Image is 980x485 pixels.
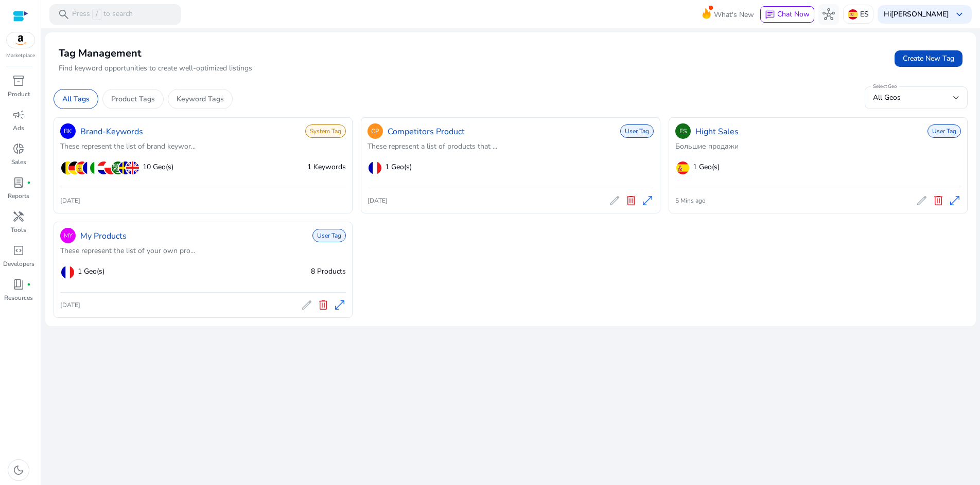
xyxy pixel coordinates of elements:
a: Competitors Product [388,125,465,138]
p: Ads [13,123,24,133]
span: / [92,9,101,20]
a: Hight Sales [695,125,739,138]
span: dark_mode [12,464,25,476]
span: All Geos [873,93,901,102]
span: User Tag [620,124,654,138]
p: Press to search [72,9,133,20]
span: delete [625,194,637,207]
span: ES [679,127,687,136]
span: open_in_full [641,194,654,207]
span: 10 Geo(s) [143,161,173,172]
span: What's New [714,6,754,24]
span: 5 Mins ago [675,196,706,205]
span: edit [916,194,928,207]
p: These represent the list of brand keywor... [60,141,346,152]
b: [PERSON_NAME] [891,9,949,19]
p: Reports [8,191,29,201]
p: These represent the list of your own pro... [60,245,346,256]
p: These represent a list of products that ... [367,141,653,152]
span: chat [765,10,775,20]
span: search [58,8,70,21]
span: [DATE] [367,196,388,205]
p: Tools [11,225,26,235]
p: Product Tags [111,94,155,104]
span: edit [301,299,313,311]
span: 8 Products [311,266,346,276]
span: open_in_full [949,194,961,207]
span: book_4 [12,278,25,291]
p: All Tags [62,94,90,104]
p: Product [8,89,30,99]
span: inventory_2 [12,75,25,87]
span: Chat Now [777,9,810,19]
span: MY [64,231,73,240]
h3: Tag Management [59,47,252,60]
span: User Tag [927,124,961,138]
span: 1 Geo(s) [78,266,104,277]
p: Hi [884,11,949,18]
span: [DATE] [60,301,80,309]
button: Create New Tag [895,50,962,67]
p: Marketplace [6,52,35,60]
span: code_blocks [12,244,25,257]
button: hub [818,4,839,25]
span: open_in_full [334,299,346,311]
p: Find keyword opportunities to create well-optimized listings [59,63,252,74]
a: Brand-Keywords [80,125,143,138]
span: CP [371,127,379,136]
span: hub [822,8,835,21]
p: Developers [3,259,34,268]
mat-label: Select Geo [873,83,897,90]
img: amazon.svg [7,32,34,48]
a: My Products [80,230,127,242]
p: Sales [11,157,26,167]
span: fiber_manual_record [27,181,31,185]
span: lab_profile [12,176,25,189]
span: User Tag [312,229,346,242]
img: es.svg [848,9,858,20]
span: 1 Geo(s) [693,161,720,172]
span: System Tag [305,124,346,138]
span: handyman [12,210,25,223]
span: edit [608,194,621,207]
span: [DATE] [60,196,80,205]
span: campaign [12,109,25,121]
button: chatChat Now [760,6,814,23]
span: delete [317,299,329,311]
span: donut_small [12,142,25,155]
span: 1 Geo(s) [385,161,412,172]
span: BK [64,127,72,136]
p: ES [860,5,869,23]
p: Resources [4,293,33,302]
span: delete [932,194,944,207]
span: 1 Keywords [307,162,346,172]
p: Большие продажи [675,141,961,152]
span: fiber_manual_record [27,282,31,286]
span: keyboard_arrow_down [953,8,966,21]
p: Keyword Tags [177,94,224,104]
span: Create New Tag [903,53,954,64]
